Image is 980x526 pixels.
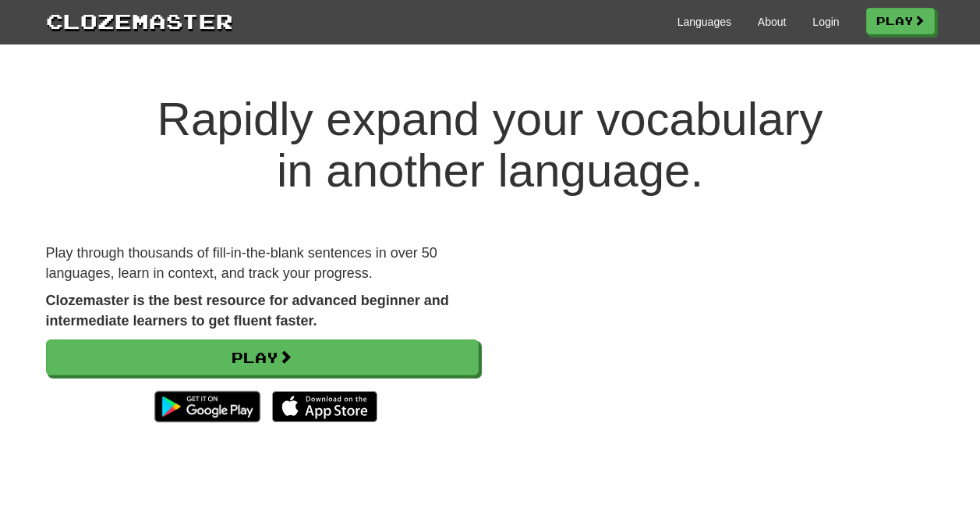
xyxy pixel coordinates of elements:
a: Play [46,339,479,375]
a: Languages [678,14,731,30]
img: Download_on_the_App_Store_Badge_US-UK_135x40-25178aeef6eb6b83b96f5f2d004eda3bffbb37122de64afbaef7... [272,391,377,422]
img: Get it on Google Play [147,383,267,430]
a: About [758,14,787,30]
p: Play through thousands of fill-in-the-blank sentences in over 50 languages, learn in context, and... [46,243,479,283]
a: Login [812,14,839,30]
strong: Clozemaster is the best resource for advanced beginner and intermediate learners to get fluent fa... [46,293,449,329]
a: Play [866,8,935,34]
a: Clozemaster [46,6,233,35]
